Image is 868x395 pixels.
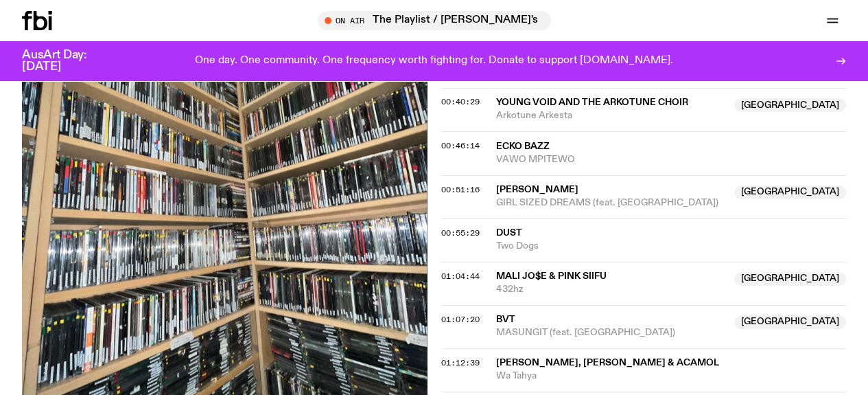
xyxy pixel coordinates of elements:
[441,183,480,194] span: 00:51:16
[195,55,673,67] p: One day. One community. One frequency worth fighting for. Donate to support [DOMAIN_NAME].
[22,49,110,73] h3: AusArt Day: [DATE]
[496,326,727,339] span: MASUNGIT (feat. [GEOGRAPHIC_DATA])
[496,98,688,107] span: Young Void and the Arkotune Choir
[496,282,727,295] span: 432hz
[496,357,719,367] span: [PERSON_NAME], [PERSON_NAME] & Acamol
[734,98,846,112] span: [GEOGRAPHIC_DATA]
[496,153,847,166] span: VAWO MPITEWO
[441,313,480,324] span: 01:07:20
[318,11,551,30] button: On AirThe Playlist / [PERSON_NAME]'s Last Playlist :'( w/ [PERSON_NAME], [PERSON_NAME], [PERSON_N...
[441,227,480,238] span: 00:55:29
[734,315,846,329] span: [GEOGRAPHIC_DATA]
[496,109,727,122] span: Arkotune Arkesta
[734,272,846,286] span: [GEOGRAPHIC_DATA]
[734,185,846,199] span: [GEOGRAPHIC_DATA]
[496,196,727,209] span: GIRL SIZED DREAMS (feat. [GEOGRAPHIC_DATA])
[496,369,847,382] span: Wa Tahya
[496,227,522,237] span: dust
[441,270,480,281] span: 01:04:44
[496,271,607,280] span: MALI JO$E & Pink Siifu
[496,184,578,194] span: [PERSON_NAME]
[496,141,550,150] span: Ecko Bazz
[496,314,515,324] span: BVT
[441,96,480,107] span: 00:40:29
[441,139,480,150] span: 00:46:14
[441,357,480,368] span: 01:12:39
[496,239,847,252] span: Two Dogs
